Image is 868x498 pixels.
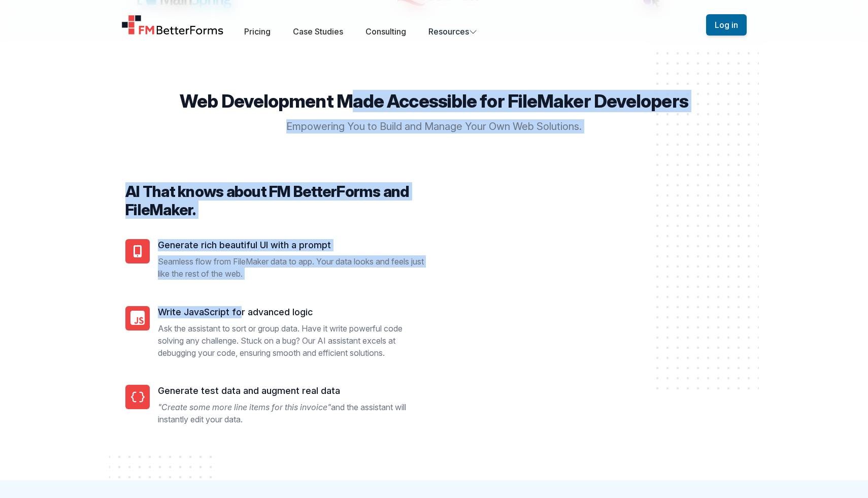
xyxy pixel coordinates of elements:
p: and the assistant will instantly edit your data. [158,401,426,425]
a: Consulting [365,26,406,37]
h4: AI That knows about FM BetterForms and FileMaker. [125,182,426,219]
button: Resources [428,25,477,38]
a: Case Studies [293,26,343,37]
a: Pricing [244,26,271,37]
h5: Generate rich beautiful UI with a prompt [158,239,426,251]
h3: Web Development Made Accessible for FileMaker Developers [125,91,743,111]
p: Ask the assistant to sort or group data. Have it write powerful code solving any challenge. Stuck... [158,322,426,359]
p: Seamless flow from FileMaker data to app. Your data looks and feels just like the rest of the web. [158,255,426,280]
h5: Generate test data and augment real data [158,385,426,397]
nav: Global [109,12,759,38]
i: "Create some more line items for this invoice" [158,402,331,412]
button: Log in [706,14,747,36]
p: Empowering You to Build and Manage Your Own Web Solutions. [239,119,629,134]
a: Home [121,15,224,35]
h5: Write JavaScript for advanced logic [158,306,426,318]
